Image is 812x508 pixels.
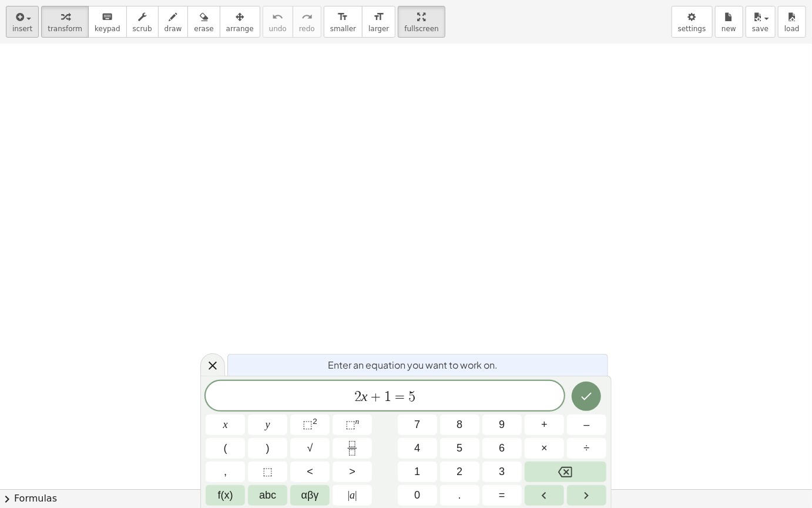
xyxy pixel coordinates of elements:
[223,417,228,433] span: x
[391,390,408,404] span: =
[248,438,287,459] button: )
[102,10,113,24] i: keyboard
[482,485,522,506] button: Equals
[355,489,357,501] span: |
[398,6,445,38] button: fullscreen
[290,485,330,506] button: Greek alphabet
[746,6,776,38] button: save
[499,487,505,503] span: =
[368,25,389,33] span: larger
[541,417,548,433] span: +
[525,438,564,459] button: Times
[333,415,372,435] button: Superscript
[165,25,182,33] span: draw
[220,6,260,38] button: arrange
[672,6,713,38] button: settings
[272,10,283,24] i: undo
[259,487,276,503] span: abc
[414,464,420,480] span: 1
[330,25,356,33] span: smaller
[290,438,330,459] button: Square root
[525,462,606,482] button: Backspace
[525,415,564,435] button: Plus
[290,415,330,435] button: Squared
[290,462,330,482] button: Less than
[525,485,564,506] button: Left arrow
[404,25,438,33] span: fullscreen
[408,390,415,404] span: 5
[328,358,498,372] span: Enter an equation you want to work on.
[299,25,315,33] span: redo
[482,415,522,435] button: 9
[373,10,384,24] i: format_size
[224,464,227,480] span: ,
[12,25,32,33] span: insert
[457,440,462,456] span: 5
[499,440,505,456] span: 6
[263,464,273,480] span: ⬚
[398,415,437,435] button: 7
[348,489,350,501] span: |
[752,25,769,33] span: save
[722,25,736,33] span: new
[248,485,287,506] button: Alphabet
[206,438,245,459] button: (
[499,464,505,480] span: 3
[158,6,189,38] button: draw
[361,389,368,404] var: x
[414,487,420,503] span: 0
[88,6,127,38] button: keyboardkeypad
[95,25,120,33] span: keypad
[345,419,355,430] span: ⬚
[482,462,522,482] button: 3
[6,6,39,38] button: insert
[440,485,479,506] button: .
[414,417,420,433] span: 7
[206,485,245,506] button: Functions
[248,462,287,482] button: Placeholder
[333,438,372,459] button: Fraction
[263,6,293,38] button: undoundo
[333,462,372,482] button: Greater than
[458,487,461,503] span: .
[349,464,355,480] span: >
[337,10,348,24] i: format_size
[324,6,363,38] button: format_sizesmaller
[301,10,313,24] i: redo
[398,438,437,459] button: 4
[440,438,479,459] button: 5
[715,6,743,38] button: new
[362,6,395,38] button: format_sizelarger
[784,25,800,33] span: load
[398,462,437,482] button: 1
[48,25,82,33] span: transform
[266,417,270,433] span: y
[567,485,606,506] button: Right arrow
[333,485,372,506] button: Absolute value
[248,415,287,435] button: y
[384,390,391,404] span: 1
[572,382,601,411] button: Done
[354,390,361,404] span: 2
[348,487,357,503] span: a
[499,417,505,433] span: 9
[293,6,321,38] button: redoredo
[414,440,420,456] span: 4
[194,25,213,33] span: erase
[482,438,522,459] button: 6
[368,390,385,404] span: +
[778,6,806,38] button: load
[224,440,227,456] span: (
[313,417,317,426] sup: 2
[355,417,360,426] sup: n
[307,440,313,456] span: √
[440,415,479,435] button: 8
[584,440,590,456] span: ÷
[567,415,606,435] button: Minus
[266,440,270,456] span: )
[301,487,319,503] span: αβγ
[307,464,313,480] span: <
[269,25,287,33] span: undo
[218,487,233,503] span: f(x)
[303,419,313,430] span: ⬚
